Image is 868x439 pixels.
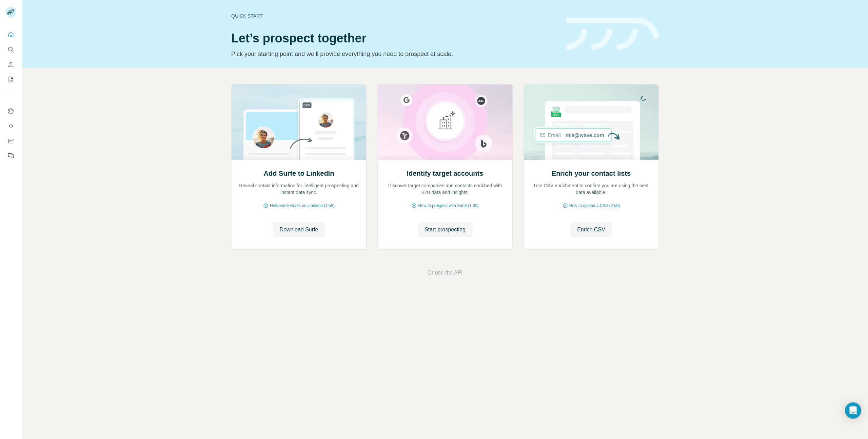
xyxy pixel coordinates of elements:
div: Open Intercom Messenger [845,402,861,419]
span: How Surfe works on LinkedIn (1:58) [270,203,335,209]
button: Use Surfe on LinkedIn [5,105,16,117]
span: How to upload a CSV (2:59) [569,203,620,209]
span: Download Surfe [280,226,318,234]
img: Enrich your contact lists [524,84,659,160]
button: Start prospecting [418,222,472,237]
h2: Add Surfe to LinkedIn [264,169,334,178]
button: Or use the API [427,269,462,277]
h2: Identify target accounts [407,169,484,178]
button: Download Surfe [273,222,325,237]
p: Pick your starting point and we’ll provide everything you need to prospect at scale. [231,49,558,59]
h2: Enrich your contact lists [552,169,631,178]
img: Add Surfe to LinkedIn [231,84,367,160]
p: Discover target companies and contacts enriched with B2B data and insights. [384,182,506,196]
button: Feedback [5,150,16,162]
button: Use Surfe API [5,120,16,132]
button: Quick start [5,28,16,41]
p: Use CSV enrichment to confirm you are using the best data available. [531,182,652,196]
button: Search [5,43,16,56]
img: Identify target accounts [377,84,513,160]
img: banner [566,18,659,51]
h1: Let’s prospect together [231,32,558,45]
button: Dashboard [5,135,16,147]
span: How to prospect with Surfe (1:30) [418,203,478,209]
button: Enrich CSV [570,222,612,237]
span: Start prospecting [425,226,466,234]
div: Quick start [231,13,558,19]
button: Enrich CSV [5,58,16,71]
span: Enrich CSV [577,226,605,234]
button: My lists [5,73,16,85]
p: Reveal contact information for intelligent prospecting and instant data sync. [238,182,359,196]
